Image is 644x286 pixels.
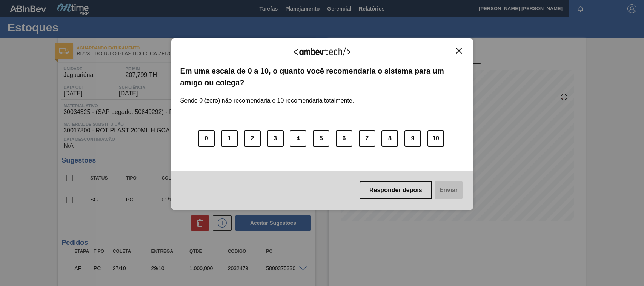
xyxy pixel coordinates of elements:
button: 5 [313,130,329,147]
button: 2 [244,130,261,147]
button: Responder depois [360,181,432,199]
button: 8 [381,130,398,147]
button: 7 [359,130,375,147]
label: Sendo 0 (zero) não recomendaria e 10 recomendaria totalmente. [180,88,354,104]
button: 1 [221,130,238,147]
button: 4 [290,130,306,147]
button: 0 [198,130,215,147]
button: 9 [404,130,421,147]
button: 3 [267,130,284,147]
button: Close [454,48,464,54]
button: 10 [427,130,444,147]
label: Em uma escala de 0 a 10, o quanto você recomendaria o sistema para um amigo ou colega? [180,65,464,88]
button: 6 [336,130,352,147]
img: Logo Ambevtech [294,47,350,57]
img: Close [456,48,462,54]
